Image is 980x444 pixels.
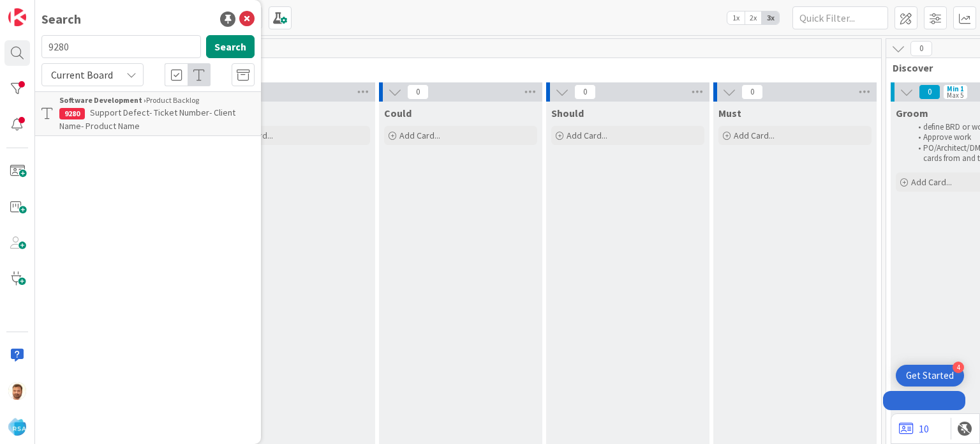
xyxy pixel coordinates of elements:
[8,8,26,26] img: Visit kanbanzone.com
[47,61,865,74] span: Product Backlog
[792,6,888,29] input: Quick Filter...
[745,11,762,24] span: 2x
[911,176,952,188] span: Add Card...
[206,35,255,58] button: Search
[59,95,255,106] div: Product Backlog
[567,130,607,141] span: Add Card...
[59,108,85,119] div: 9280
[399,130,440,141] span: Add Card...
[741,84,763,100] span: 0
[35,91,261,136] a: Software Development ›Product Backlog9280Support Defect- Ticket Number- Client Name- Product Name
[762,11,779,24] span: 3x
[8,418,26,436] img: avatar
[41,10,81,29] div: Search
[51,68,113,81] span: Current Board
[407,84,429,100] span: 0
[718,107,741,119] span: Must
[727,11,745,24] span: 1x
[919,84,940,100] span: 0
[384,107,412,119] span: Could
[953,362,964,373] div: 4
[734,130,775,141] span: Add Card...
[8,382,26,400] img: AS
[947,92,963,98] div: Max 5
[59,95,146,105] b: Software Development ›
[59,107,235,132] span: Support Defect- Ticket Number- Client Name- Product Name
[947,86,964,92] div: Min 1
[41,35,201,58] input: Search for title...
[910,41,932,56] span: 0
[574,84,596,100] span: 0
[896,107,928,119] span: Groom
[899,421,929,436] a: 10
[551,107,584,119] span: Should
[906,369,954,382] div: Get Started
[896,365,964,387] div: Open Get Started checklist, remaining modules: 4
